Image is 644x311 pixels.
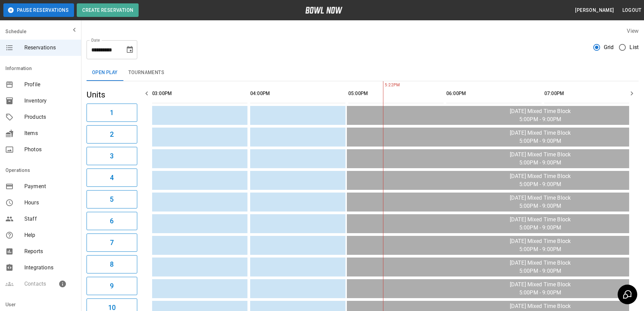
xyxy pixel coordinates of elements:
div: inventory tabs [87,65,639,81]
h6: 7 [110,237,114,248]
th: 03:00PM [152,84,247,103]
button: 3 [87,147,137,165]
button: [PERSON_NAME] [572,4,617,17]
img: logo [305,7,342,14]
span: Reservations [24,44,76,52]
button: Open Play [87,65,123,81]
th: 04:00PM [250,84,345,103]
span: Inventory [24,97,76,105]
span: Payment [24,182,76,191]
h5: Units [87,89,137,100]
th: 06:00PM [446,84,542,103]
span: Items [24,129,76,137]
button: 7 [87,234,137,252]
button: 6 [87,212,137,230]
button: Logout [620,4,644,17]
h6: 6 [110,216,114,226]
h6: 3 [110,151,114,161]
span: Profile [24,81,76,89]
button: Choose date, selected date is Sep 14, 2025 [123,43,137,57]
span: Reports [24,247,76,256]
th: 05:00PM [348,84,444,103]
button: 9 [87,277,137,295]
span: 5:22PM [383,82,385,89]
span: List [629,43,639,51]
h6: 8 [110,259,114,270]
span: Products [24,113,76,121]
span: Grid [604,43,614,51]
h6: 9 [110,281,114,291]
h6: 4 [110,172,114,183]
button: 5 [87,190,137,208]
button: 4 [87,169,137,187]
span: Photos [24,146,76,154]
h6: 1 [110,107,114,118]
button: Pause Reservations [3,3,74,17]
button: 1 [87,104,137,122]
h6: 2 [110,129,114,140]
button: 2 [87,125,137,143]
span: Integrations [24,264,76,272]
button: Tournaments [123,65,170,81]
label: View [627,28,639,34]
button: Create Reservation [77,3,139,17]
span: Hours [24,199,76,207]
h6: 5 [110,194,114,205]
button: 8 [87,255,137,273]
span: Help [24,231,76,239]
span: Staff [24,215,76,223]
